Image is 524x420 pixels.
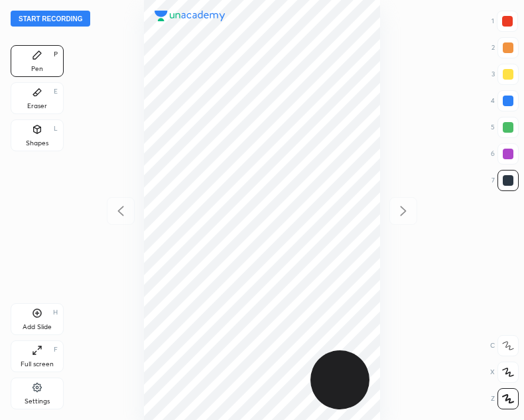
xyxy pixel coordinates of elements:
div: Settings [25,398,50,405]
button: Start recording [11,11,90,27]
div: F [54,346,58,353]
div: H [53,309,58,316]
div: 1 [491,11,518,32]
div: 7 [491,170,519,191]
div: Eraser [27,103,47,109]
div: Pen [31,66,43,72]
div: X [490,362,519,383]
div: Full screen [21,361,54,368]
div: C [490,335,519,356]
div: Add Slide [23,324,52,330]
div: P [54,51,58,58]
div: 5 [491,117,519,138]
div: E [54,88,58,95]
img: logo.38c385cc.svg [155,11,226,21]
div: 3 [491,64,519,85]
div: 2 [491,37,519,58]
div: L [54,125,58,132]
div: 4 [491,90,519,111]
div: Shapes [26,140,48,147]
div: 6 [491,143,519,165]
div: Z [491,388,519,409]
